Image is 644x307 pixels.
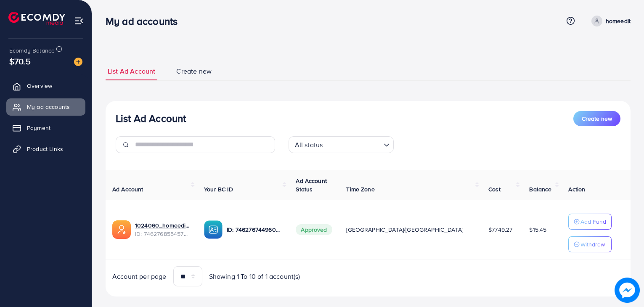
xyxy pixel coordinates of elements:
[74,16,84,26] img: menu
[580,239,605,249] p: Withdraw
[74,58,82,66] img: image
[112,272,167,281] span: Account per page
[27,82,52,90] span: Overview
[135,221,191,238] div: <span class='underline'>1024060_homeedit7_1737561213516</span></br>7462768554572742672
[116,112,186,124] h3: List Ad Account
[108,66,155,76] span: List Ad Account
[325,137,380,151] input: Search for option
[615,278,640,303] img: image
[6,98,85,115] a: My ad accounts
[27,124,50,132] span: Payment
[606,16,631,26] p: homeedit
[573,111,620,126] button: Create new
[176,66,212,76] span: Create new
[529,225,546,234] span: $15.45
[296,224,332,235] span: Approved
[135,221,191,230] a: 1024060_homeedit7_1737561213516
[529,185,551,193] span: Balance
[27,145,63,153] span: Product Links
[293,139,325,151] span: All status
[8,12,65,25] img: logo
[580,217,606,227] p: Add Fund
[296,177,327,193] span: Ad Account Status
[112,220,131,239] img: ic-ads-acc.e4c84228.svg
[568,236,612,252] button: Withdraw
[227,225,282,235] p: ID: 7462767449604177937
[582,114,612,123] span: Create new
[9,55,31,67] span: $70.5
[289,136,394,153] div: Search for option
[204,220,223,239] img: ic-ba-acc.ded83a64.svg
[112,185,143,193] span: Ad Account
[488,225,512,234] span: $7749.27
[346,225,463,234] span: [GEOGRAPHIC_DATA]/[GEOGRAPHIC_DATA]
[588,16,631,26] a: homeedit
[488,185,501,193] span: Cost
[6,77,85,94] a: Overview
[6,119,85,136] a: Payment
[568,214,612,230] button: Add Fund
[6,140,85,157] a: Product Links
[568,185,585,193] span: Action
[346,185,374,193] span: Time Zone
[135,230,191,238] span: ID: 7462768554572742672
[106,15,184,27] h3: My ad accounts
[209,272,300,281] span: Showing 1 To 10 of 1 account(s)
[27,103,70,111] span: My ad accounts
[9,46,55,55] span: Ecomdy Balance
[204,185,233,193] span: Your BC ID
